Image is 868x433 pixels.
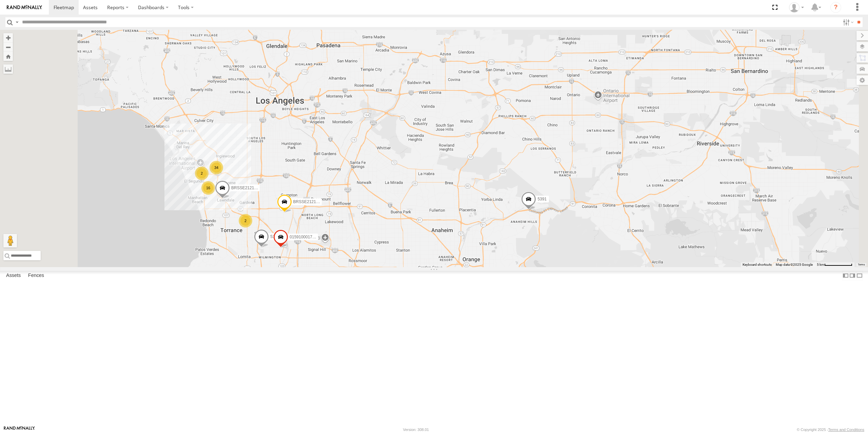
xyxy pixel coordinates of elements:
div: 2 [195,167,209,180]
span: BRSSE21210918155709 [293,199,339,204]
span: 53108 [270,234,281,239]
div: 16 [201,181,215,195]
button: Zoom out [3,42,13,52]
label: Dock Summary Table to the Right [849,271,856,281]
div: 34 [210,161,223,174]
div: Dispatch [787,2,806,13]
span: 5391 [537,197,547,201]
div: 2 [239,214,252,228]
label: Search Query [14,17,20,27]
button: Zoom Home [3,52,13,61]
button: Drag Pegman onto the map to open Street View [3,234,17,247]
button: Zoom in [3,33,13,42]
i: ? [830,2,841,13]
span: BRSSE21210918155623 [231,186,277,190]
button: Keyboard shortcuts [743,262,772,267]
a: Visit our Website [4,426,35,433]
img: rand-logo.svg [7,5,42,10]
a: Terms (opens in new tab) [858,263,865,266]
label: Search Filter Options [840,17,855,27]
span: 5 km [817,263,824,266]
label: Measure [3,64,13,74]
label: Map Settings [856,75,868,85]
div: © Copyright 2025 - [797,428,864,432]
a: Terms and Conditions [828,428,864,432]
label: Hide Summary Table [856,271,863,281]
span: Map data ©2025 Google [776,263,813,266]
div: Version: 308.01 [403,428,429,432]
button: Map Scale: 5 km per 79 pixels [815,262,854,267]
span: 015910001705881 [290,235,323,239]
label: Assets [3,271,24,280]
label: Dock Summary Table to the Left [842,271,849,281]
label: Fences [25,271,47,280]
